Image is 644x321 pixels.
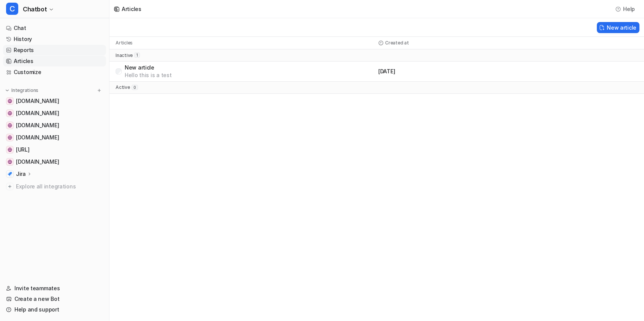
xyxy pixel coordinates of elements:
[16,180,103,193] span: Explore all integrations
[3,56,106,66] a: Articles
[16,146,30,153] span: [URL]
[16,170,26,178] p: Jira
[23,4,47,14] span: Chatbot
[16,122,59,129] span: [DOMAIN_NAME]
[3,132,106,143] a: affiliate.shopee.co.id[DOMAIN_NAME]
[8,135,12,140] img: affiliate.shopee.co.id
[8,160,12,164] img: github.com
[597,22,639,33] button: New article
[3,67,106,77] a: Customize
[134,52,140,58] span: 1
[3,283,106,294] a: Invite teammates
[8,123,12,128] img: seller.shopee.co.id
[122,5,141,13] div: Articles
[125,71,171,79] p: Hello this is a test
[116,52,133,59] p: inactive
[5,88,10,93] img: expand menu
[132,85,138,90] span: 0
[3,181,106,192] a: Explore all integrations
[97,88,102,93] img: menu_add.svg
[3,34,106,44] a: History
[8,111,12,115] img: help.shopee.co.id
[3,304,106,315] a: Help and support
[116,84,130,90] p: active
[3,96,106,106] a: shopee.co.id[DOMAIN_NAME]
[16,134,59,141] span: [DOMAIN_NAME]
[11,87,38,93] p: Integrations
[16,97,59,105] span: [DOMAIN_NAME]
[6,183,14,190] img: explore all integrations
[6,3,18,15] span: C
[3,120,106,131] a: seller.shopee.co.id[DOMAIN_NAME]
[3,144,106,155] a: dashboard.eesel.ai[URL]
[385,40,409,46] p: Created at
[3,45,106,55] a: Reports
[613,3,638,14] button: Help
[116,40,133,46] p: Articles
[8,99,12,103] img: shopee.co.id
[16,158,59,166] span: [DOMAIN_NAME]
[378,68,507,75] p: [DATE]
[3,87,41,94] button: Integrations
[16,109,59,117] span: [DOMAIN_NAME]
[3,23,106,33] a: Chat
[3,157,106,167] a: github.com[DOMAIN_NAME]
[3,294,106,304] a: Create a new Bot
[8,172,12,176] img: Jira
[8,147,12,152] img: dashboard.eesel.ai
[125,64,171,71] p: New article
[3,108,106,119] a: help.shopee.co.id[DOMAIN_NAME]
